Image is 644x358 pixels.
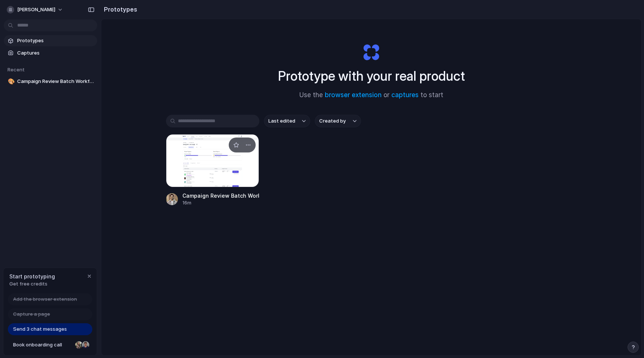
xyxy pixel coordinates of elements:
a: Campaign Review Batch WorkflowCampaign Review Batch Workflow16m [166,134,259,206]
a: Prototypes [4,35,97,46]
span: Capture a page [13,311,50,318]
div: Campaign Review Batch Workflow [182,192,259,200]
span: Start prototyping [9,272,55,280]
span: Prototypes [17,37,94,44]
span: Get free credits [9,280,55,288]
h1: Prototype with your real product [278,66,465,86]
a: Captures [4,47,97,59]
div: 16m [182,200,259,206]
span: Add the browser extension [13,296,77,303]
a: browser extension [325,91,382,99]
h2: Prototypes [101,5,137,14]
span: Book onboarding call [13,341,72,349]
div: 🎨 [8,77,13,86]
button: Last edited [264,115,310,127]
a: 🎨Campaign Review Batch Workflow [4,76,97,87]
span: Last edited [268,117,295,125]
span: Created by [319,117,346,125]
div: Christian Iacullo [81,340,90,349]
div: Nicole Kubica [74,340,83,349]
span: Send 3 chat messages [13,325,67,333]
span: Use the or to start [299,90,443,100]
span: [PERSON_NAME] [17,6,55,13]
a: captures [391,91,419,99]
a: Book onboarding call [8,339,92,351]
span: Captures [17,49,94,57]
span: Campaign Review Batch Workflow [17,78,94,85]
button: Created by [315,115,361,127]
span: Recent [7,67,25,72]
button: 🎨 [7,78,14,85]
button: [PERSON_NAME] [4,4,67,16]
